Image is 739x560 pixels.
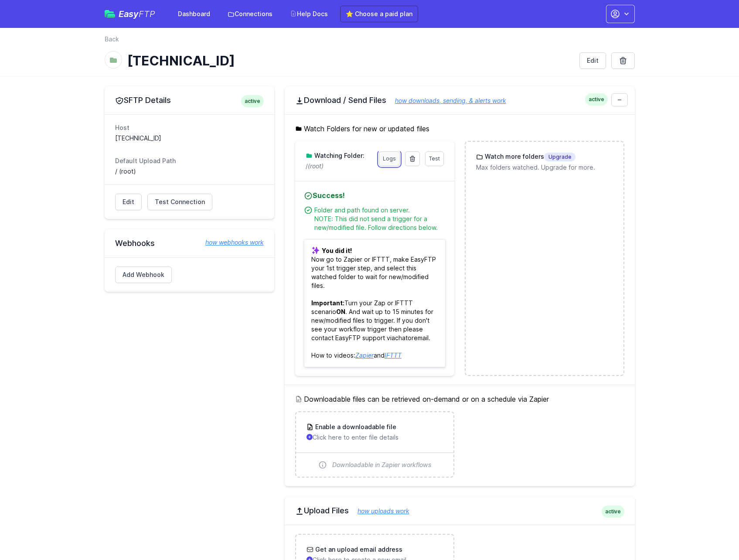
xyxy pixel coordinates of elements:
[425,151,444,166] a: Test
[313,423,396,431] h3: Enable a downloadable file
[306,433,443,442] p: Click here to enter file details
[336,308,345,315] b: ON
[296,412,453,477] a: Enable a downloadable file Click here to enter file details Downloadable in Zapier workflows
[115,167,264,176] dd: / (root)
[414,334,429,341] a: email
[314,206,446,232] div: Folder and path found on server. NOTE: This did not send a trigger for a new/modified file. Follo...
[147,194,212,210] a: Test Connection
[483,152,576,161] h3: Watch more folders
[304,190,446,201] h4: Success!
[579,52,606,69] a: Edit
[311,299,344,307] b: Important:
[332,461,432,469] span: Downloadable in Zapier workflows
[197,238,264,247] a: how webhooks work
[105,35,119,44] a: Back
[295,123,624,134] h5: Watch Folders for new or updated files
[340,6,418,22] a: ⭐ Choose a paid plan
[115,266,172,283] a: Add Webhook
[386,97,506,104] a: how downloads, sending, & alerts work
[379,151,400,166] a: Logs
[105,10,115,18] img: easyftp_logo.png
[241,95,264,107] span: active
[476,163,613,172] p: Max folders watched. Upgrade for more.
[349,507,409,515] a: how uploads work
[115,134,264,143] dd: [TECHNICAL_ID]
[313,151,364,160] h3: Watching Folder:
[119,10,155,18] span: Easy
[295,505,624,516] h2: Upload Files
[313,545,402,554] h3: Get an upload email address
[155,198,205,206] span: Test Connection
[295,95,624,106] h2: Download / Send Files
[355,352,374,359] a: Zapier
[173,6,215,22] a: Dashboard
[308,162,324,170] i: (root)
[295,394,624,404] h5: Downloadable files can be retrieved on-demand or on a schedule via Zapier
[127,53,572,68] h1: [TECHNICAL_ID]
[115,194,142,210] a: Edit
[115,95,264,106] h2: SFTP Details
[115,123,264,132] dt: Host
[105,35,635,49] nav: Breadcrumb
[105,10,155,18] a: EasyFTP
[115,238,264,249] h2: Webhooks
[222,6,278,22] a: Connections
[304,239,446,367] p: Now go to Zapier or IFTTT, make EasyFTP your 1st trigger step, and select this watched folder to ...
[385,352,402,359] a: IFTTT
[466,142,623,182] a: Watch more foldersUpgrade Max folders watched. Upgrade for more.
[602,505,624,518] span: active
[139,9,155,19] span: FTP
[285,6,333,22] a: Help Docs
[322,247,352,254] b: You did it!
[585,93,608,106] span: active
[306,162,374,171] p: /
[115,157,264,165] dt: Default Upload Path
[395,334,408,341] a: chat
[695,516,729,550] iframe: Drift Widget Chat Controller
[544,153,576,161] span: Upgrade
[429,155,440,162] span: Test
